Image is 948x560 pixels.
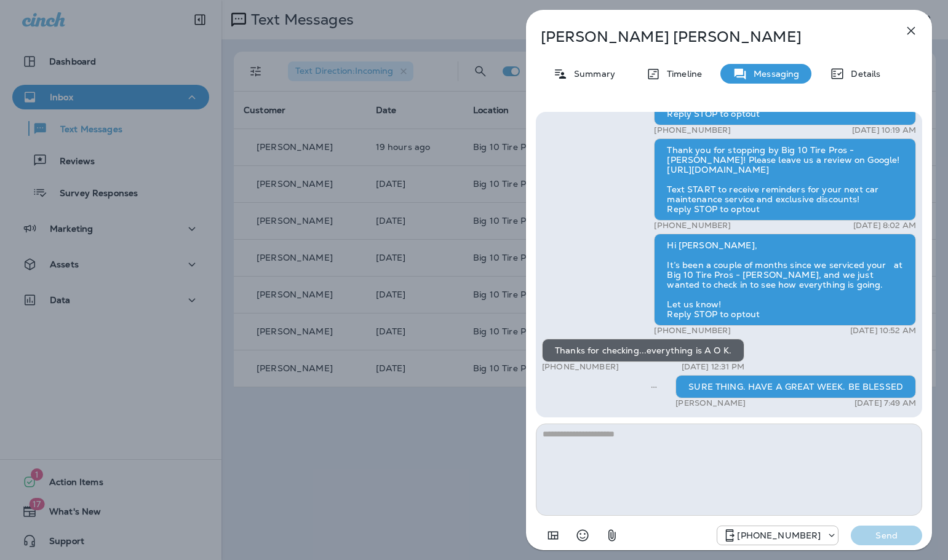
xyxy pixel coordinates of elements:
p: [DATE] 8:02 AM [853,221,916,231]
button: Add in a premade template [541,523,565,548]
p: [PHONE_NUMBER] [542,362,619,372]
p: Timeline [661,69,702,79]
p: [PHONE_NUMBER] [654,221,731,231]
div: Hi [PERSON_NAME], It’s been a couple of months since we serviced your at Big 10 Tire Pros - [PERS... [654,234,916,326]
p: [PERSON_NAME] [PERSON_NAME] [541,28,877,45]
p: Messaging [747,69,799,79]
p: [DATE] 12:31 PM [682,362,744,372]
p: [DATE] 7:49 AM [854,398,916,408]
div: +1 (601) 808-4206 [717,528,838,543]
p: Summary [568,69,615,79]
div: Thanks for checking...everything is A O K. [542,339,744,362]
p: Details [845,69,880,79]
p: [DATE] 10:19 AM [852,125,916,135]
p: [PHONE_NUMBER] [654,326,731,336]
span: Sent [651,381,657,392]
p: [PHONE_NUMBER] [737,530,821,540]
p: [PERSON_NAME] [675,398,746,408]
div: SURE THING. HAVE A GREAT WEEK. BE BLESSED [675,375,916,398]
p: [PHONE_NUMBER] [654,125,731,135]
div: Thank you for stopping by Big 10 Tire Pros - [PERSON_NAME]! Please leave us a review on Google! [... [654,138,916,221]
button: Select an emoji [570,523,595,548]
p: [DATE] 10:52 AM [850,326,916,336]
